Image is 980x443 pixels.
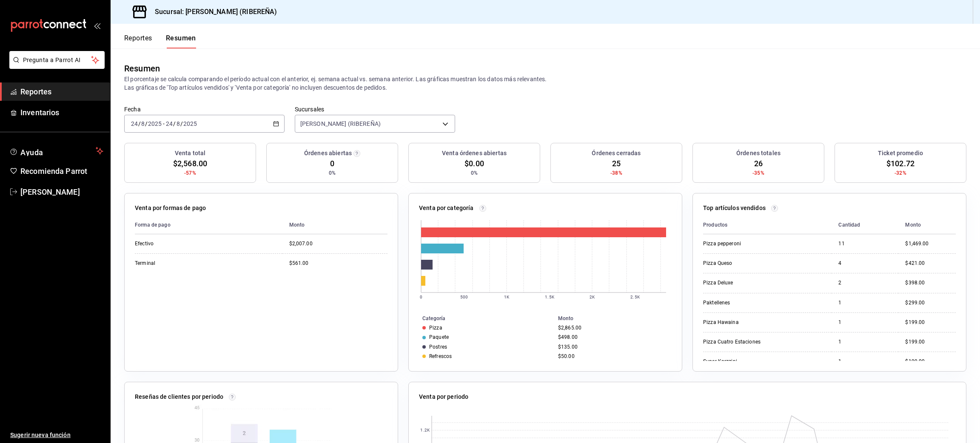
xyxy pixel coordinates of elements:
[905,260,956,267] div: $421.00
[124,34,152,48] button: Reportes
[304,149,352,158] h3: Órdenes abiertas
[895,169,906,177] span: -32%
[20,146,92,156] span: Ayuda
[6,62,105,71] a: Pregunta a Parrot AI
[9,51,105,69] button: Pregunta a Parrot AI
[295,106,455,112] label: Sucursales
[282,216,387,234] th: Monto
[898,216,956,234] th: Monto
[838,299,892,307] div: 1
[703,260,788,267] div: Pizza Queso
[409,314,555,323] th: Categoría
[420,428,430,433] text: 1.2K
[23,56,91,65] span: Pregunta a Parrot AI
[878,149,923,158] h3: Ticket promedio
[905,279,956,287] div: $398.00
[886,158,914,169] span: $102.72
[630,295,640,299] text: 2.5K
[905,319,956,326] div: $199.00
[175,149,205,158] h3: Venta total
[289,260,387,267] div: $561.00
[94,22,100,29] button: open_drawer_menu
[163,120,165,127] span: -
[838,358,892,365] div: 1
[135,216,282,234] th: Forma de pago
[131,120,138,127] input: --
[464,158,484,169] span: $0.00
[545,295,554,299] text: 1.5K
[135,260,220,267] div: Terminal
[592,149,641,158] h3: Órdenes cerradas
[703,299,788,307] div: Paktellenes
[420,295,422,299] text: 0
[173,158,207,169] span: $2,568.00
[905,358,956,365] div: $199.00
[703,319,788,326] div: Pizza Hawaina
[703,279,788,287] div: Pizza Deluxe
[145,120,148,127] span: /
[148,7,277,17] h3: Sucursal: [PERSON_NAME] (RIBEREÑA)
[610,169,622,177] span: -38%
[612,158,621,169] span: 25
[838,279,892,287] div: 2
[736,149,781,158] h3: Órdenes totales
[135,392,223,401] p: Reseñas de clientes por periodo
[429,344,447,350] div: Postres
[905,299,956,307] div: $299.00
[289,240,387,247] div: $2,007.00
[754,158,763,169] span: 26
[590,295,595,299] text: 2K
[555,314,682,323] th: Monto
[20,165,103,177] span: Recomienda Parrot
[838,260,892,267] div: 4
[173,120,176,127] span: /
[558,353,668,359] div: $50.00
[176,120,180,127] input: --
[703,338,788,346] div: Pizza Cuatro Estaciones
[838,319,892,326] div: 1
[124,75,966,92] p: El porcentaje se calcula comparando el período actual con el anterior, ej. semana actual vs. sema...
[20,186,103,198] span: [PERSON_NAME]
[703,216,832,234] th: Productos
[429,334,449,340] div: Paquete
[300,119,381,128] span: [PERSON_NAME] (RIBEREÑA)
[180,120,183,127] span: /
[460,295,468,299] text: 500
[135,240,220,247] div: Efectivo
[442,149,507,158] h3: Venta órdenes abiertas
[429,325,442,331] div: Pizza
[905,338,956,346] div: $199.00
[752,169,764,177] span: -35%
[558,344,668,350] div: $135.00
[558,334,668,340] div: $498.00
[124,34,196,48] div: navigation tabs
[10,431,103,440] span: Sugerir nueva función
[558,325,668,331] div: $2,865.00
[329,169,336,177] span: 0%
[124,106,285,112] label: Fecha
[141,120,145,127] input: --
[183,120,197,127] input: ----
[330,158,334,169] span: 0
[504,295,510,299] text: 1K
[703,240,788,247] div: Pizza pepperoni
[429,353,452,359] div: Refrescos
[703,358,788,365] div: Super Karzzini
[703,204,766,213] p: Top artículos vendidos
[184,169,196,177] span: -57%
[138,120,141,127] span: /
[124,62,160,75] div: Resumen
[165,120,173,127] input: --
[838,338,892,346] div: 1
[905,240,956,247] div: $1,469.00
[419,392,468,401] p: Venta por periodo
[166,34,196,48] button: Resumen
[832,216,898,234] th: Cantidad
[471,169,478,177] span: 0%
[148,120,162,127] input: ----
[20,86,103,97] span: Reportes
[135,204,206,213] p: Venta por formas de pago
[838,240,892,247] div: 11
[419,204,474,213] p: Venta por categoría
[20,107,103,118] span: Inventarios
